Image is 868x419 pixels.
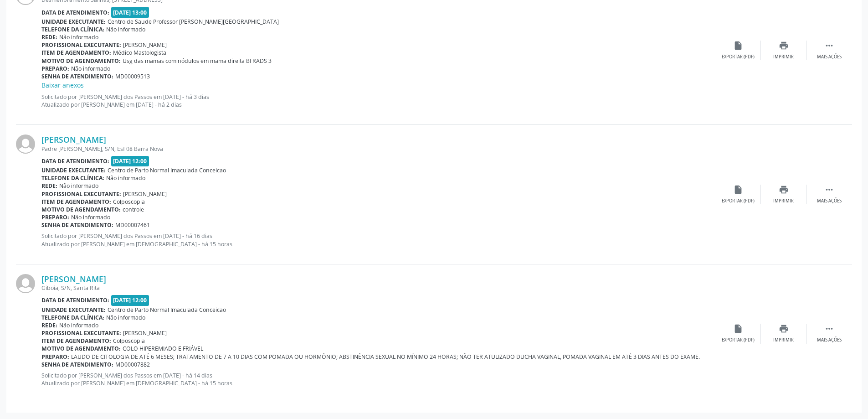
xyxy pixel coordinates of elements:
[733,41,743,51] i: insert_drive_file
[41,296,109,304] b: Data de atendimento:
[41,134,106,145] a: [PERSON_NAME]
[41,41,121,49] b: Profissional executante:
[41,190,121,198] b: Profissional executante:
[817,54,842,60] div: Mais ações
[773,54,794,60] div: Imprimir
[59,33,98,41] span: Não informado
[41,182,57,190] b: Rede:
[41,93,715,109] p: Solicitado por [PERSON_NAME] dos Passos em [DATE] - há 3 dias Atualizado por [PERSON_NAME] em [DA...
[111,295,149,305] span: [DATE] 12:00
[115,72,150,80] span: MD00009513
[722,198,755,204] div: Exportar (PDF)
[16,134,35,154] img: img
[41,274,106,284] a: [PERSON_NAME]
[41,306,106,314] b: Unidade executante:
[41,284,715,292] div: Giboia, S/N, Santa Rita
[16,274,35,293] img: img
[71,65,110,72] span: Não informado
[41,26,104,33] b: Telefone da clínica:
[41,345,121,352] b: Motivo de agendamento:
[41,145,715,153] div: Padre [PERSON_NAME], S/N, Esf 08 Barra Nova
[41,353,69,361] b: Preparo:
[115,221,150,229] span: MD00007461
[59,321,98,329] span: Não informado
[123,345,203,352] span: COLO HIPEREMIADO E FRIÁVEL
[779,324,789,334] i: print
[41,72,113,80] b: Senha de atendimento:
[41,166,106,174] b: Unidade executante:
[773,198,794,204] div: Imprimir
[41,361,113,368] b: Senha de atendimento:
[106,174,145,182] span: Não informado
[41,213,69,221] b: Preparo:
[779,41,789,51] i: print
[41,18,106,26] b: Unidade executante:
[779,185,789,195] i: print
[41,221,113,229] b: Senha de atendimento:
[41,372,715,387] p: Solicitado por [PERSON_NAME] dos Passos em [DATE] - há 14 dias Atualizado por [PERSON_NAME] em [D...
[123,329,167,337] span: [PERSON_NAME]
[733,185,743,195] i: insert_drive_file
[108,166,226,174] span: Centro de Parto Normal Imaculada Conceicao
[113,198,145,206] span: Colposcopia
[123,41,167,49] span: [PERSON_NAME]
[41,329,121,337] b: Profissional executante:
[824,41,834,51] i: 
[41,314,104,321] b: Telefone da clínica:
[123,57,272,65] span: Usg das mamas com nódulos em mama direita BI RADS 3
[41,337,111,345] b: Item de agendamento:
[111,156,149,166] span: [DATE] 12:00
[41,9,109,16] b: Data de atendimento:
[41,81,84,89] a: Baixar anexos
[773,337,794,343] div: Imprimir
[41,33,57,41] b: Rede:
[41,206,121,213] b: Motivo de agendamento:
[41,65,69,72] b: Preparo:
[41,49,111,57] b: Item de agendamento:
[41,57,121,65] b: Motivo de agendamento:
[106,26,145,33] span: Não informado
[59,182,98,190] span: Não informado
[722,54,755,60] div: Exportar (PDF)
[108,306,226,314] span: Centro de Parto Normal Imaculada Conceicao
[41,157,109,165] b: Data de atendimento:
[817,198,842,204] div: Mais ações
[722,337,755,343] div: Exportar (PDF)
[123,190,167,198] span: [PERSON_NAME]
[115,361,150,368] span: MD00007882
[41,321,57,329] b: Rede:
[733,324,743,334] i: insert_drive_file
[108,18,279,26] span: Centro de Saude Professor [PERSON_NAME][GEOGRAPHIC_DATA]
[71,213,110,221] span: Não informado
[41,174,104,182] b: Telefone da clínica:
[123,206,144,213] span: controle
[71,353,700,361] span: LAUDO DE CITOLOGIA DE ATÉ 6 MESES; TRATAMENTO DE 7 A 10 DIAS COM POMADA OU HORMÔNIO; ABSTINÊNCIA ...
[41,232,715,248] p: Solicitado por [PERSON_NAME] dos Passos em [DATE] - há 16 dias Atualizado por [PERSON_NAME] em [D...
[824,185,834,195] i: 
[106,314,145,321] span: Não informado
[41,198,111,206] b: Item de agendamento:
[113,337,145,345] span: Colposcopia
[111,7,149,17] span: [DATE] 13:00
[824,324,834,334] i: 
[817,337,842,343] div: Mais ações
[113,49,166,57] span: Médico Mastologista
